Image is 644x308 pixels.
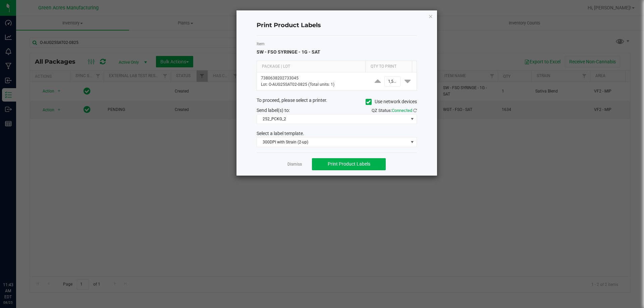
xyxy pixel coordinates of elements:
span: SW - FSO SYRINGE - 1G - SAT [257,49,320,55]
span: 252_PCKG_2 [257,114,408,124]
label: Item [257,41,417,47]
label: Use network devices [366,98,417,105]
p: 7380638202733045 [261,75,365,81]
div: Select a label template. [252,130,422,137]
span: Send label(s) to: [257,108,290,113]
th: Qty to Print [365,61,412,72]
span: Print Product Labels [328,161,370,167]
iframe: Resource center [7,254,27,274]
div: To proceed, please select a printer. [252,97,422,107]
button: Print Product Labels [312,158,386,170]
span: Connected [392,108,412,113]
h4: Print Product Labels [257,21,417,30]
a: Dismiss [287,162,302,167]
p: Lot: O-AUG25SAT02-0825 (Total units: 1) [261,81,365,88]
span: 300DPI with Strain (2-up) [257,137,408,147]
iframe: Resource center unread badge [20,253,28,261]
th: Package | Lot [257,61,365,72]
span: QZ Status: [372,108,417,113]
